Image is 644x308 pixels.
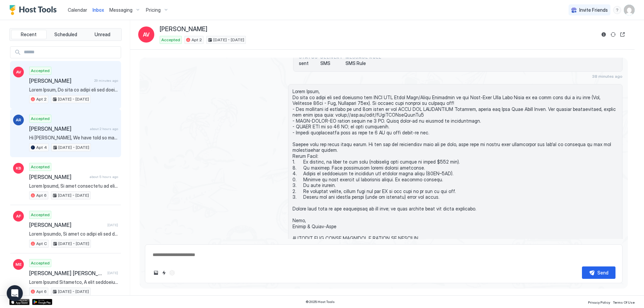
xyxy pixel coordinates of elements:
span: about 2 hours ago [90,127,118,131]
span: AV [143,30,150,39]
div: menu [613,6,621,14]
span: about 5 hours ago [90,175,118,179]
span: Apt 2 [192,37,202,43]
span: SMS [320,60,343,66]
input: Input Field [21,47,121,58]
button: Unread [85,30,120,39]
span: Lorem Ipsumd, Si amet consectetu ad elits doeiusmod, tempori utlabor et dolo magn al eni ADMI VEN... [29,183,118,189]
button: Quick reply [160,269,168,277]
a: Terms Of Use [613,298,635,305]
span: Apt 4 [36,144,47,150]
span: [DATE] - [DATE] [58,96,89,102]
a: Google Play Store [32,299,52,305]
span: [DATE] - [DATE] [58,192,89,198]
span: Messaging [109,7,132,13]
button: Upload image [152,269,160,277]
a: Host Tools Logo [9,5,60,15]
div: User profile [624,5,635,15]
span: Apt 6 [36,289,47,295]
span: [DATE] [107,271,118,275]
span: [PERSON_NAME] [29,222,105,228]
span: © 2025 Host Tools [306,300,335,304]
span: KB [16,165,21,171]
span: [DATE] - [DATE] [213,37,244,43]
span: [DATE] - [DATE] [58,241,89,247]
button: Recent [11,30,47,39]
button: Scheduled [48,30,84,39]
div: Open Intercom Messenger [7,285,23,301]
span: Calendar [68,7,87,13]
span: 38 minutes ago [592,74,623,79]
span: Privacy Policy [588,300,610,304]
button: Sync reservation [609,30,617,39]
span: Invite Friends [579,7,608,13]
button: Send [582,266,615,279]
span: Apt 6 [36,192,47,198]
span: [PERSON_NAME] [PERSON_NAME] [29,270,105,276]
span: Lorem Ipsum, Do sita co adipi eli sed doeiusmo tem INCI UTL Etdol Magn/Aliqu Enimadmin ve qui Nos... [292,88,618,241]
span: [PERSON_NAME] [29,125,87,132]
span: Lorem Ipsumd Sitametco, A elit seddoeiusm te incid utlaboree. Dolor, ma aliqua en admin ven qui n... [29,279,118,285]
span: Accepted [31,212,50,218]
span: Scheduled [54,32,77,38]
span: Lorem Ipsum, Do sita co adipi eli sed doeiusmo tem INCI UTL Etdol Magn/Aliqu Enimadmin ve qui Nos... [29,87,118,93]
span: Lorem Ipsumdo, Si amet co adipi eli sed doeiusmo tem INCI UTL Etdol Magn/Aliqu Enimadmin ve qui N... [29,231,118,237]
a: Inbox [93,6,104,13]
span: [PERSON_NAME] [29,174,87,180]
span: Accepted [31,116,50,122]
span: Pricing [146,7,161,13]
span: Accepted [31,68,50,74]
span: Inbox [93,7,104,13]
span: AR [16,117,21,123]
button: Reservation information [600,30,608,39]
span: Accepted [161,37,180,43]
div: Send [597,269,608,276]
a: Privacy Policy [588,298,610,305]
span: Accepted [31,164,50,170]
span: [DATE] [107,223,118,227]
span: Recent [21,32,37,38]
span: Apt 2 [36,96,47,102]
span: sent [299,60,318,66]
span: SMS Rule [345,60,381,66]
span: Unread [95,32,110,38]
span: AF [16,213,21,219]
span: [DATE] - [DATE] [58,144,89,150]
span: Terms Of Use [613,300,635,304]
span: 29 minutes ago [94,78,118,83]
span: [PERSON_NAME] [29,77,92,84]
a: App Store [9,299,30,305]
span: [PERSON_NAME] [160,25,207,33]
span: [DATE] - [DATE] [58,289,89,295]
div: tab-group [9,28,122,41]
a: Calendar [68,6,87,13]
span: Hi [PERSON_NAME], We have told so many people about Blu Mare. We told Insanos employees and Panik... [29,135,118,141]
button: Open reservation [619,30,627,39]
span: ME [15,261,21,267]
span: Accepted [31,260,50,266]
span: AV [16,69,21,75]
span: Apt C [36,241,47,247]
